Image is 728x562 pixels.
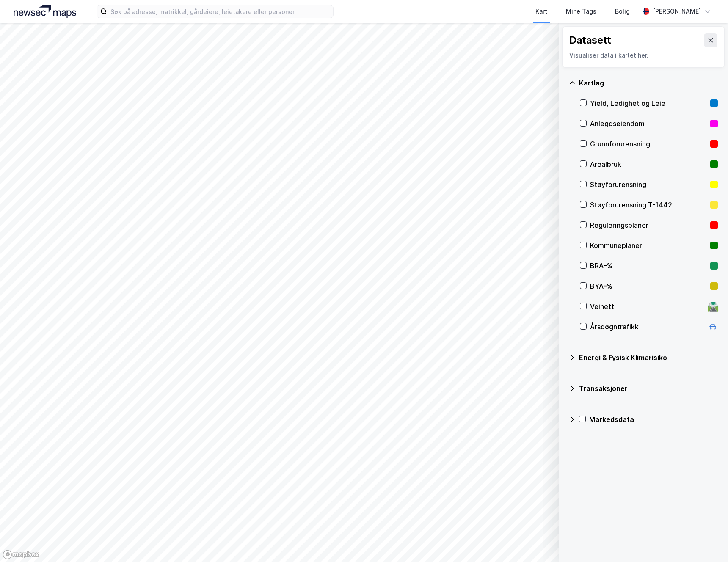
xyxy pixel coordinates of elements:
[579,353,718,363] div: Energi & Fysisk Klimarisiko
[653,6,701,17] div: [PERSON_NAME]
[3,550,40,559] a: Mapbox homepage
[569,50,717,61] div: Visualiser data i kartet her.
[686,521,728,562] iframe: Chat Widget
[590,281,707,291] div: BYA–%
[590,200,707,210] div: Støyforurensning T-1442
[579,383,718,394] div: Transaksjoner
[590,159,707,169] div: Arealbruk
[107,5,333,18] input: Søk på adresse, matrikkel, gårdeiere, leietakere eller personer
[590,139,707,149] div: Grunnforurensning
[589,414,718,424] div: Markedsdata
[590,261,707,271] div: BRA–%
[535,6,547,17] div: Kart
[707,301,719,312] div: 🛣️
[590,179,707,190] div: Støyforurensning
[566,6,596,17] div: Mine Tags
[590,98,707,108] div: Yield, Ledighet og Leie
[590,240,707,251] div: Kommuneplaner
[590,322,704,332] div: Årsdøgntrafikk
[569,33,611,47] div: Datasett
[590,118,707,129] div: Anleggseiendom
[14,5,76,18] img: logo.a4113a55bc3d86da70a041830d287a7e.svg
[686,521,728,562] div: Kontrollprogram for chat
[579,78,718,88] div: Kartlag
[590,301,704,311] div: Veinett
[615,6,630,17] div: Bolig
[590,220,707,230] div: Reguleringsplaner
